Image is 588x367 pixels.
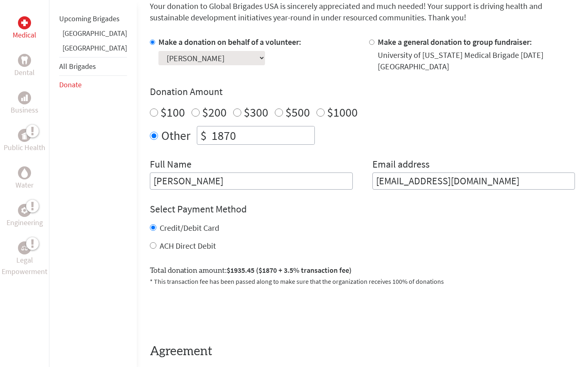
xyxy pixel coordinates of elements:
[11,104,38,116] p: Business
[21,207,28,214] img: Engineering
[14,67,35,78] p: Dental
[150,0,575,23] p: Your donation to Global Brigades USA is sincerely appreciated and much needed! Your support is dr...
[210,126,314,144] input: Enter Amount
[59,10,127,28] li: Upcoming Brigades
[197,126,210,144] div: $
[327,104,358,120] label: $1000
[150,203,575,216] h4: Select Payment Method
[21,20,28,26] img: Medical
[150,265,352,276] label: Total donation amount:
[4,142,45,153] p: Public Health
[285,104,310,120] label: $500
[244,104,268,120] label: $300
[21,95,28,101] img: Business
[227,265,352,275] span: $1935.45 ($1870 + 3.5% transaction fee)
[161,126,190,145] label: Other
[59,42,127,57] li: Guatemala
[160,104,185,120] label: $100
[7,204,43,228] a: EngineeringEngineering
[11,91,38,116] a: BusinessBusiness
[18,166,31,179] div: Water
[21,131,28,139] img: Public Health
[150,296,274,328] iframe: reCAPTCHA
[378,37,532,47] label: Make a general donation to group fundraiser:
[18,129,31,142] div: Public Health
[4,129,45,153] a: Public HealthPublic Health
[59,28,127,42] li: Ghana
[59,57,127,76] li: All Brigades
[372,172,575,190] input: Your Email
[150,172,353,190] input: Enter Full Name
[372,158,430,172] label: Email address
[158,37,301,47] label: Make a donation on behalf of a volunteer:
[13,16,36,41] a: MedicalMedical
[160,241,216,251] label: ACH Direct Debit
[59,62,96,71] a: All Brigades
[18,241,31,254] div: Legal Empowerment
[59,76,127,94] li: Donate
[150,276,575,286] p: * This transaction fee has been passed along to make sure that the organization receives 100% of ...
[62,29,127,38] a: [GEOGRAPHIC_DATA]
[13,29,36,41] p: Medical
[2,241,47,277] a: Legal EmpowermentLegal Empowerment
[62,43,127,53] a: [GEOGRAPHIC_DATA]
[18,16,31,29] div: Medical
[378,49,575,72] div: University of [US_STATE] Medical Brigade [DATE] [GEOGRAPHIC_DATA]
[150,158,192,172] label: Full Name
[16,179,33,191] p: Water
[18,91,31,104] div: Business
[2,254,47,277] p: Legal Empowerment
[21,245,28,250] img: Legal Empowerment
[59,80,82,89] a: Donate
[21,168,28,177] img: Water
[16,166,33,191] a: WaterWater
[202,104,227,120] label: $200
[150,85,575,98] h4: Donation Amount
[150,344,575,359] h4: Agreement
[18,54,31,67] div: Dental
[59,14,120,23] a: Upcoming Brigades
[160,223,219,233] label: Credit/Debit Card
[21,56,28,64] img: Dental
[18,204,31,217] div: Engineering
[7,217,43,228] p: Engineering
[14,54,35,78] a: DentalDental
